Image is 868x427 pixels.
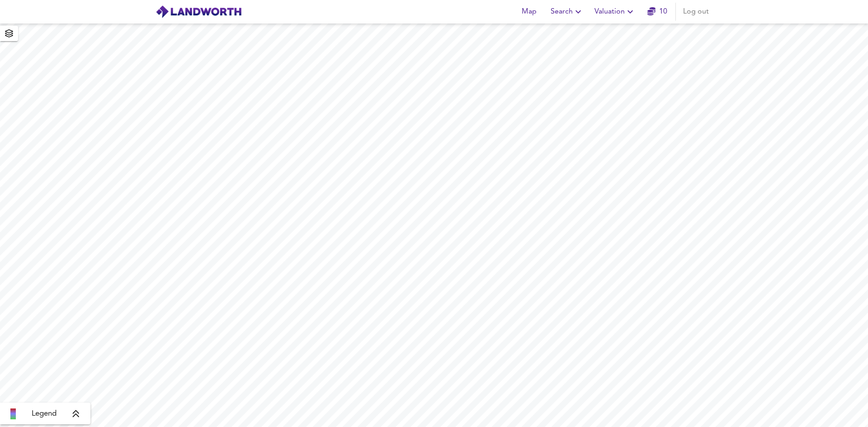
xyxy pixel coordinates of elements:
span: Map [518,5,540,18]
span: Search [551,5,584,18]
button: Search [547,3,587,21]
span: Log out [683,5,709,18]
button: 10 [643,3,672,21]
span: Legend [32,408,57,419]
button: Log out [679,3,712,21]
a: 10 [647,5,667,18]
span: Valuation [594,5,636,18]
button: Map [514,3,543,21]
button: Valuation [591,3,639,21]
img: logo [156,5,242,19]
